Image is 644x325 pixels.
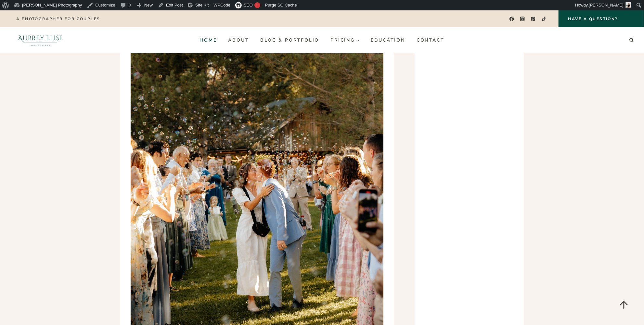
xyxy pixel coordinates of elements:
[365,35,411,45] a: Education
[529,14,538,24] a: Pinterest
[194,35,450,45] nav: Primary
[613,294,634,315] a: Scroll to top
[589,3,624,7] span: [PERSON_NAME]
[411,35,450,45] a: Contact
[559,10,644,27] a: Have a Question?
[244,3,252,7] span: SEO
[194,35,223,45] a: Home
[518,14,527,24] a: Instagram
[195,3,209,7] span: Site Kit
[627,36,636,45] button: View Search Form
[223,35,255,45] a: About
[16,17,100,21] p: A photographer for couples
[325,35,365,45] button: Child menu of Pricing
[255,35,325,45] a: Blog & Portfolio
[8,27,73,53] img: Aubrey Elise Photography
[539,14,549,24] a: TikTok
[254,2,260,8] div: !
[507,14,516,24] a: Facebook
